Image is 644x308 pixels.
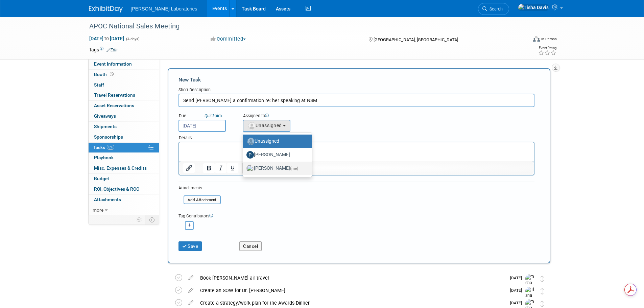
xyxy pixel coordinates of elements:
span: Staff [94,82,104,88]
span: [DATE] [510,276,525,280]
div: Book [PERSON_NAME] air travel [197,272,506,284]
span: Budget [94,176,109,181]
span: Booth [94,72,115,77]
span: ROI, Objectives & ROO [94,186,139,192]
span: Sponsorships [94,134,123,140]
a: Giveaways [89,111,159,121]
span: to [103,36,110,41]
span: Event Information [94,61,132,67]
div: In-Person [541,37,557,42]
div: Short Description [178,87,534,94]
a: ROI, Objectives & ROO [89,184,159,194]
img: Tisha Davis [525,274,535,292]
div: Attachments [178,185,221,191]
a: Budget [89,174,159,184]
button: Unassigned [243,120,291,132]
button: Italic [215,163,226,173]
span: Misc. Expenses & Credits [94,165,147,171]
img: P.jpg [246,151,254,159]
img: Unassigned-User-Icon.png [247,138,255,145]
a: Tasks0% [89,143,159,153]
i: Move task [541,301,544,307]
td: Toggle Event Tabs [145,215,159,224]
span: Tasks [93,145,114,150]
i: Quick [205,113,215,118]
span: 0% [107,145,114,150]
input: Name of task or a short description [178,94,534,107]
i: Move task [541,288,544,294]
img: Format-Inperson.png [533,36,540,42]
td: Tags [89,46,118,53]
a: Event Information [89,59,159,69]
span: Unassigned [247,123,282,128]
div: Due [178,113,233,120]
input: Due Date [178,120,226,132]
a: Misc. Expenses & Credits [89,163,159,173]
span: Asset Reservations [94,103,134,108]
a: Search [478,3,509,15]
div: Event Format [487,35,557,45]
a: edit [185,300,197,306]
img: ExhibitDay [89,6,123,13]
span: (me) [290,166,298,171]
a: edit [185,287,197,293]
a: Edit [106,48,118,52]
button: Bold [203,163,215,173]
img: Tisha Davis [525,287,535,305]
iframe: Rich Text Area [179,142,534,161]
button: Underline [227,163,238,173]
td: Personalize Event Tab Strip [134,215,145,224]
a: Booth [89,70,159,80]
span: Attachments [94,197,121,202]
label: [PERSON_NAME] [246,149,305,160]
a: Travel Reservations [89,90,159,100]
div: Assigned to [243,113,324,120]
span: Booth not reserved yet [109,72,115,77]
span: Search [487,6,503,11]
i: Move task [541,276,544,282]
span: [PERSON_NAME] Laboratories [131,6,197,11]
span: (4 days) [125,37,140,41]
a: Quickpick [203,113,224,119]
a: Sponsorships [89,132,159,142]
label: Unassigned [246,136,305,147]
span: more [93,207,103,213]
div: Details [178,132,534,142]
span: [DATE] [DATE] [89,35,124,42]
a: Staff [89,80,159,90]
a: Shipments [89,122,159,132]
button: Insert/edit link [183,163,195,173]
span: Playbook [94,155,114,160]
button: Cancel [239,241,262,251]
span: [GEOGRAPHIC_DATA], [GEOGRAPHIC_DATA] [374,37,458,42]
a: Playbook [89,153,159,163]
div: Create an SOW for Dr. [PERSON_NAME] [197,285,506,296]
span: Giveaways [94,113,116,119]
span: [DATE] [510,301,525,305]
span: Travel Reservations [94,92,135,98]
div: Tag Contributors [178,212,534,219]
span: [DATE] [510,288,525,293]
button: Committed [208,35,248,43]
a: Attachments [89,195,159,205]
a: edit [185,275,197,281]
div: New Task [178,76,534,84]
button: Save [178,241,202,251]
a: more [89,205,159,215]
a: Asset Reservations [89,101,159,111]
img: Tisha Davis [518,4,549,11]
div: Event Rating [538,46,556,50]
span: Shipments [94,124,117,129]
div: APOC National Sales Meeting [87,20,517,32]
label: [PERSON_NAME] [246,163,305,174]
